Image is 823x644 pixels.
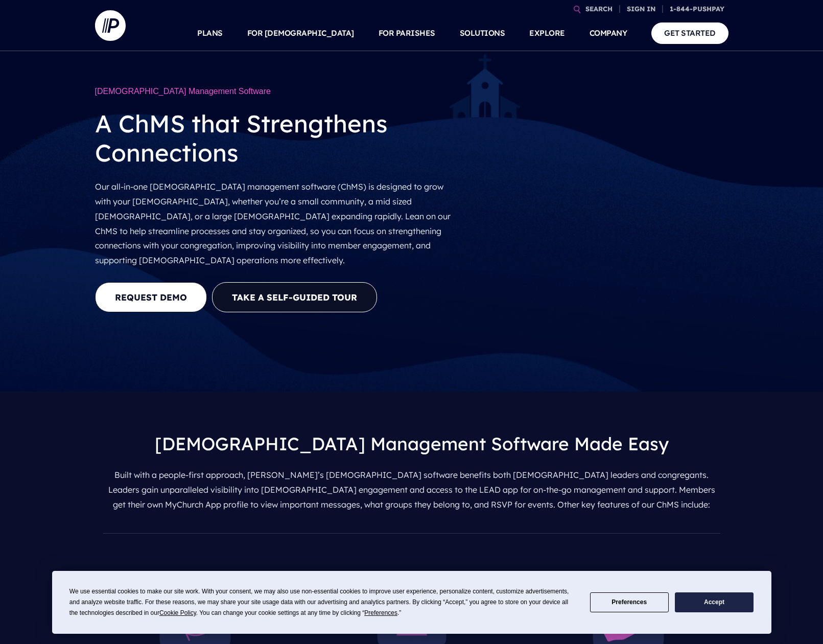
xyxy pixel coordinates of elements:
[460,15,505,51] a: SOLUTIONS
[69,586,578,618] div: We use essential cookies to make our site work. With your consent, we may also use non-essential ...
[103,424,720,464] h3: [DEMOGRAPHIC_DATA] Management Software Made Easy
[529,15,565,51] a: EXPLORE
[95,101,458,175] h2: A ChMS that Strengthens Connections
[247,15,354,51] a: FOR [DEMOGRAPHIC_DATA]
[651,22,728,43] a: GET STARTED
[675,592,754,612] button: Accept
[212,282,377,312] button: Take a Self-guided Tour
[379,15,435,51] a: FOR PARISHES
[95,175,458,272] p: Our all-in-one [DEMOGRAPHIC_DATA] management software (ChMS) is designed to grow with your [DEMOG...
[95,282,207,312] a: REQUEST DEMO
[364,609,397,616] span: Preferences
[590,592,669,612] button: Preferences
[159,609,196,616] span: Cookie Policy
[103,464,720,516] p: Built with a people-first approach, [PERSON_NAME]’s [DEMOGRAPHIC_DATA] software benefits both [DE...
[95,82,458,101] h1: [DEMOGRAPHIC_DATA] Management Software
[52,571,771,634] div: Cookie Consent Prompt
[197,15,223,51] a: PLANS
[590,15,627,51] a: COMPANY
